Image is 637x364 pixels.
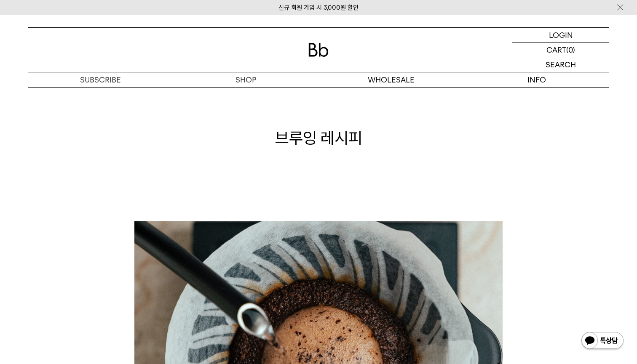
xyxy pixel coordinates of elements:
img: 카카오톡 채널 1:1 채팅 버튼 [581,331,624,351]
a: LOGIN [512,28,609,43]
p: SEARCH [546,57,576,72]
p: WHOLESALE [318,72,464,87]
img: 로고 [308,43,329,57]
p: CART [546,43,566,57]
a: CART (0) [512,43,609,57]
p: INFO [464,72,609,87]
a: SUBSCRIBE [28,72,173,87]
p: (0) [566,43,575,57]
p: LOGIN [549,28,573,42]
h1: 브루잉 레시피 [28,127,609,149]
a: 신규 회원 가입 시 3,000원 할인 [278,4,359,11]
a: SHOP [173,72,318,87]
